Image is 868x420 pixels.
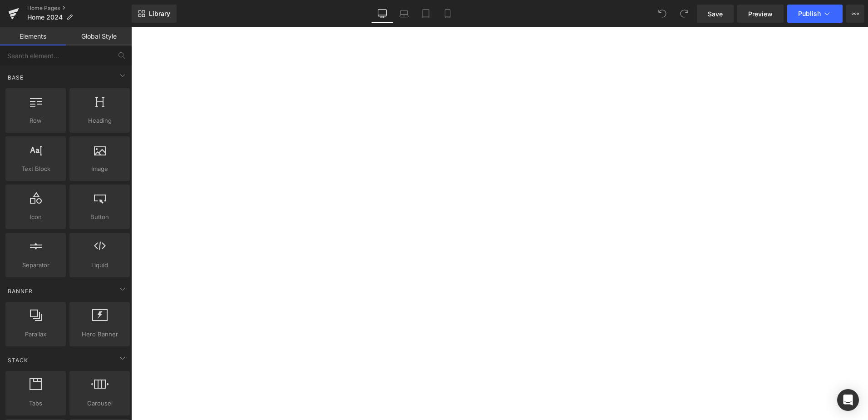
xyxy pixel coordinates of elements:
span: Library [149,10,170,18]
div: Open Intercom Messenger [837,389,859,411]
span: Separator [8,260,63,270]
span: Carousel [72,399,127,408]
span: Home 2024 [27,14,63,21]
span: Liquid [72,260,127,270]
button: Redo [675,5,693,23]
span: Preview [748,9,773,19]
a: Home Pages [27,5,132,12]
a: Mobile [437,5,459,23]
span: Base [7,73,25,82]
a: Preview [737,5,784,23]
span: Text Block [8,164,63,174]
button: More [846,5,864,23]
span: Button [72,212,127,222]
span: Hero Banner [72,330,127,339]
span: Heading [72,116,127,125]
button: Undo [653,5,671,23]
a: Laptop [393,5,415,23]
button: Publish [787,5,843,23]
span: Image [72,164,127,174]
span: Stack [7,356,29,365]
span: Parallax [8,330,63,339]
a: New Library [132,5,177,23]
span: Row [8,116,63,125]
span: Save [708,9,723,19]
a: Tablet [415,5,437,23]
span: Icon [8,212,63,222]
span: Tabs [8,399,63,408]
a: Desktop [371,5,393,23]
a: Global Style [66,27,132,45]
span: Publish [798,10,821,17]
span: Banner [7,287,34,295]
